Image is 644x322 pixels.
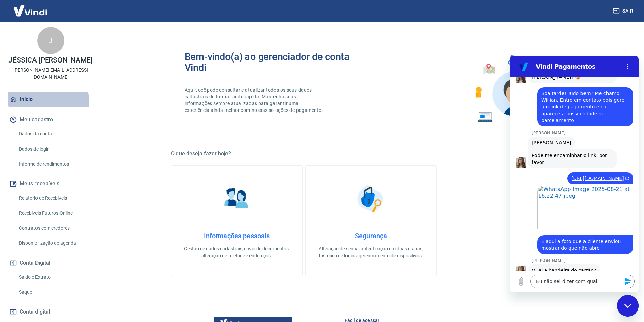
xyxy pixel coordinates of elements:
[510,56,639,292] iframe: Janela de mensagens
[16,157,93,171] a: Informe de rendimentos
[16,142,93,156] a: Dados de login
[16,285,93,299] a: Saque
[185,86,325,114] p: Aqui você pode consultar e atualizar todos os seus dados cadastrais de forma fácil e rápida. Mant...
[612,5,636,17] button: Sair
[8,57,93,64] p: JÉSSICA [PERSON_NAME]
[16,270,93,284] a: Saldo e Extrato
[469,51,558,126] img: Imagem de um avatar masculino com diversos icones exemplificando as funcionalidades do gerenciado...
[8,255,93,270] button: Conta Digital
[8,0,52,21] img: Vindi
[171,165,303,276] a: Informações pessoaisInformações pessoaisGestão de dados cadastrais, envio de documentos, alteraçã...
[8,304,93,319] a: Conta digital
[20,307,50,317] span: Conta digital
[16,236,93,250] a: Disponibilização de agenda
[316,232,426,240] h4: Segurança
[185,51,371,73] h2: Bem-vindo(a) ao gerenciador de conta Vindi
[617,295,639,317] iframe: Botão para abrir a janela de mensagens, conversa em andamento
[16,191,93,205] a: Relatório de Recebíveis
[354,182,388,216] img: Segurança
[182,245,291,259] p: Gestão de dados cadastrais, envio de documentos, alteração de telefone e endereços.
[5,67,96,81] p: [PERSON_NAME][EMAIL_ADDRESS][DOMAIN_NAME]
[16,206,93,220] a: Recebíveis Futuros Online
[8,92,93,107] a: Início
[305,165,437,276] a: SegurançaSegurançaAlteração de senha, autenticação em duas etapas, histórico de logins, gerenciam...
[182,232,291,240] h4: Informações pessoais
[16,221,93,235] a: Contratos com credores
[220,182,254,216] img: Informações pessoais
[8,176,93,191] button: Meus recebíveis
[8,112,93,127] button: Meu cadastro
[316,245,426,259] p: Alteração de senha, autenticação em duas etapas, histórico de logins, gerenciamento de dispositivos.
[171,150,571,157] h5: O que deseja fazer hoje?
[16,127,93,141] a: Dados da conta
[37,27,64,54] div: J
